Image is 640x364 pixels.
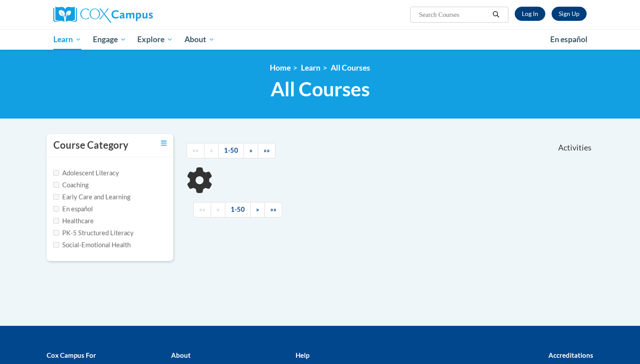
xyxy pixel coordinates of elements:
[552,7,587,21] a: Register
[193,202,211,218] a: Begining
[204,143,219,158] a: Previous
[271,77,370,101] span: All Courses
[40,29,600,50] div: Main menu
[53,170,59,176] input: Checkbox for Options
[244,143,258,158] a: Next
[270,206,276,213] span: »»
[48,29,87,50] a: Learn
[53,230,59,236] input: Checkbox for Options
[218,143,244,158] a: 1-50
[216,206,220,213] span: «
[53,168,119,178] label: Adolescent Literacy
[187,143,204,158] a: Begining
[53,194,59,200] input: Checkbox for Options
[53,206,59,212] input: Checkbox for Options
[53,216,94,226] label: Healthcare
[53,7,222,23] a: Cox Campus
[199,206,205,213] span: ««
[331,63,370,72] a: All Courses
[184,34,215,45] span: About
[137,34,173,45] span: Explore
[418,9,489,20] input: Search Courses
[301,63,320,72] a: Learn
[53,192,130,202] label: Early Care and Learning
[544,30,593,49] a: En español
[47,351,96,359] b: Cox Campus For
[250,202,265,218] a: Next
[53,180,88,190] label: Coaching
[53,242,59,248] input: Checkbox for Options
[515,7,545,21] a: Log In
[53,218,59,224] input: Checkbox for Options
[270,63,291,72] a: Home
[53,240,131,250] label: Social-Emotional Health
[258,143,276,158] a: End
[53,34,81,45] span: Learn
[53,7,153,23] img: Cox Campus
[558,143,592,153] span: Activities
[132,29,179,50] a: Explore
[550,35,588,44] span: En español
[179,29,220,50] a: About
[489,9,503,20] button: Search
[264,146,270,154] span: »»
[548,351,593,359] b: Accreditations
[264,202,282,218] a: End
[53,182,59,188] input: Checkbox for Options
[296,351,309,359] b: Help
[210,146,213,154] span: «
[161,138,167,148] a: Toggle collapse
[53,228,134,238] label: PK-5 Structured Literacy
[53,204,93,214] label: En español
[249,146,252,154] span: »
[192,146,199,154] span: ««
[171,351,191,359] b: About
[211,202,225,218] a: Previous
[93,34,126,45] span: Engage
[225,202,251,218] a: 1-50
[256,206,259,213] span: »
[53,138,128,152] h3: Course Category
[87,29,132,50] a: Engage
